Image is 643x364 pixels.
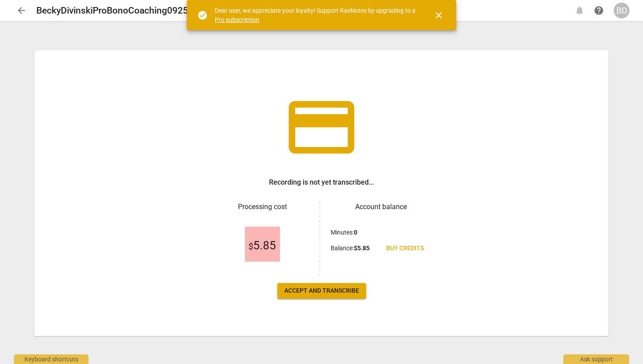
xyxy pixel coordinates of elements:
[614,3,629,18] button: BD
[14,354,88,364] div: Keyboard shortcuts
[215,16,259,23] a: Pro subscription
[428,5,449,26] button: Close
[36,5,237,16] h2: BeckyDivinskiProBonoCoaching092525_SondraL
[248,241,253,252] span: $
[331,202,431,212] h3: Account balance
[594,5,604,16] span: help
[197,10,208,21] span: check_circle
[269,177,374,188] h3: Recording is not yet transcribed...
[386,244,424,253] span: Buy credits
[331,244,370,253] p: Balance :
[354,229,357,236] b: 0
[354,245,370,252] b: $ 5.85
[563,354,629,364] div: Ask support
[248,239,276,252] span: 5.85
[379,241,431,256] a: Buy credits
[331,228,357,237] p: Minutes :
[591,3,607,18] a: Help
[284,287,359,295] span: Accept and transcribe
[215,6,418,24] div: Dear user, we appreciate your loyalty! Support RaeNotes by upgrading to a
[16,5,27,16] span: arrow_back
[433,10,444,21] span: close
[212,202,312,212] h3: Processing cost
[282,88,361,167] span: credit_card
[277,283,366,299] button: Accept and transcribe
